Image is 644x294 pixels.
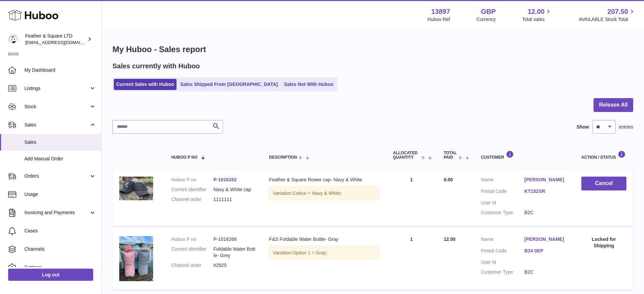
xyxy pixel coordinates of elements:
a: [PERSON_NAME] [524,236,568,243]
dt: Channel order [171,196,213,203]
a: 12.00 Total sales [522,7,552,23]
dt: Channel order [171,262,213,269]
button: Cancel [581,177,626,190]
h2: Sales currently with Huboo [112,62,200,71]
div: Variation: [269,246,379,260]
dt: Name [481,177,524,185]
a: KT152SR [524,188,568,195]
a: Sales Shipped From [GEOGRAPHIC_DATA] [178,79,280,90]
dt: Name [481,236,524,244]
span: My Dashboard [24,67,96,73]
div: Feather & Square LTD [25,33,86,46]
h1: My Huboo - Sales report [112,44,633,55]
a: 207.50 AVAILABLE Stock Total [579,7,636,23]
dd: 1111111 [213,196,255,203]
dt: Customer Type [481,269,524,275]
div: Action / Status [581,151,626,160]
a: [PERSON_NAME] [524,177,568,183]
dt: Customer Type [481,209,524,216]
dt: Current identifier [171,246,213,259]
div: Currency [477,16,496,23]
span: entries [619,124,633,130]
span: Description [269,155,297,160]
span: 207.50 [607,7,628,16]
dt: Postal Code [481,248,524,256]
img: IMG_0333.jpg [119,236,153,281]
label: Show [577,124,589,130]
span: Cases [24,228,96,234]
span: Channels [24,246,96,252]
img: feathernsquare@gmail.com [8,34,18,44]
span: 12.00 [527,7,544,16]
strong: 13897 [431,7,450,16]
div: Huboo Ref [428,16,450,23]
span: [EMAIL_ADDRESS][DOMAIN_NAME] [25,40,100,45]
dt: Huboo P no [171,177,213,183]
a: Current Sales with Huboo [114,79,176,90]
span: Huboo P no [171,155,198,160]
span: 12.00 [444,236,456,242]
a: P-1016262 [213,177,237,182]
dt: Huboo P no [171,236,213,243]
span: Total sales [522,16,552,23]
div: F&S Foldable Water Bottle- Gray [269,236,379,243]
span: Option 1 = Gray; [292,250,327,255]
span: Sales [24,122,89,128]
strong: GBP [481,7,496,16]
span: Add Manual Order [24,156,96,162]
a: Sales Not With Huboo [282,79,336,90]
button: Release All [594,98,633,112]
span: Listings [24,85,89,92]
span: Invoicing and Payments [24,209,89,216]
span: Settings [24,264,96,271]
dt: User Id [481,259,524,266]
span: Sales [24,139,96,145]
dd: B2C [524,209,568,216]
span: AVAILABLE Stock Total [579,16,636,23]
dt: User Id [481,200,524,206]
div: Feather & Square Rower cap- Navy & White [269,177,379,183]
dd: P-1016266 [213,236,255,243]
td: 1 [386,170,437,226]
dd: Navy & White cap [213,186,255,193]
dt: Current identifier [171,186,213,193]
dt: Postal Code [481,188,524,196]
a: B24 0EP [524,248,568,254]
span: 0.00 [444,177,453,182]
dd: B2C [524,269,568,275]
span: Usage [24,191,96,198]
span: Orders [24,173,89,179]
span: Total paid [444,151,457,160]
td: 1 [386,229,437,290]
a: Log out [8,269,93,281]
span: ALLOCATED Quantity [393,151,420,160]
span: Stock [24,104,89,110]
img: il_fullxfull.6074211405_mzeb.jpg [119,177,153,200]
div: Variation: [269,186,379,200]
div: Customer [481,151,568,160]
dd: Foldable Water Bottle- Grey [213,246,255,259]
span: Colour = Navy & White; [292,190,342,196]
dd: #2925 [213,262,255,269]
div: Locked for Shipping [581,236,626,249]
